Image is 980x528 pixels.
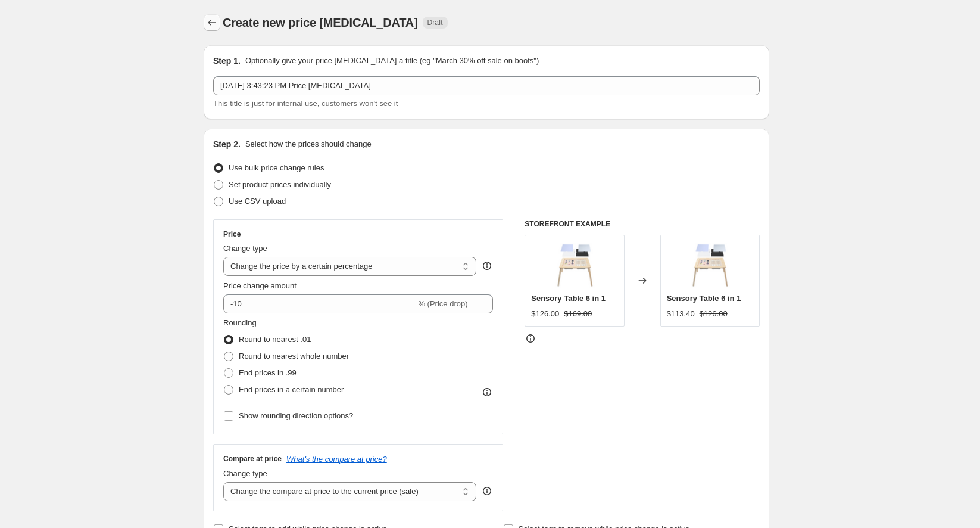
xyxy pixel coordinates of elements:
p: Optionally give your price [MEDICAL_DATA] a title (eg "March 30% off sale on boots") [245,55,539,67]
h2: Step 1. [213,55,241,67]
button: Price change jobs [204,14,220,31]
div: help [481,485,493,497]
input: 30% off holiday sale [213,76,760,95]
span: Round to nearest .01 [239,335,311,344]
span: Change type [223,469,267,478]
img: sensory_table_6_in_1_80x.png [551,241,598,289]
span: Show rounding direction options? [239,411,353,420]
span: Set product prices individually [229,180,331,189]
span: Round to nearest whole number [239,352,349,361]
span: Use CSV upload [229,197,286,206]
span: Rounding [223,318,257,327]
div: $113.40 [667,308,695,320]
span: Sensory Table 6 in 1 [667,294,741,303]
span: Price change amount [223,281,297,290]
h3: Compare at price [223,454,282,464]
div: help [481,260,493,272]
strike: $169.00 [564,308,592,320]
span: Sensory Table 6 in 1 [531,294,606,303]
span: End prices in a certain number [239,385,344,394]
h6: STOREFRONT EXAMPLE [525,219,760,229]
span: End prices in .99 [239,368,297,377]
span: This title is just for internal use, customers won't see it [213,99,398,108]
button: What's the compare at price? [286,455,387,464]
span: Create new price [MEDICAL_DATA] [223,16,418,29]
h3: Price [223,229,241,239]
span: Change type [223,244,267,253]
h2: Step 2. [213,138,241,150]
span: Use bulk price change rules [229,163,324,172]
span: % (Price drop) [418,299,467,308]
div: $126.00 [531,308,559,320]
strike: $126.00 [700,308,728,320]
span: Draft [427,18,443,27]
input: -15 [223,294,416,313]
img: sensory_table_6_in_1_80x.png [686,241,734,289]
p: Select how the prices should change [245,138,372,150]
